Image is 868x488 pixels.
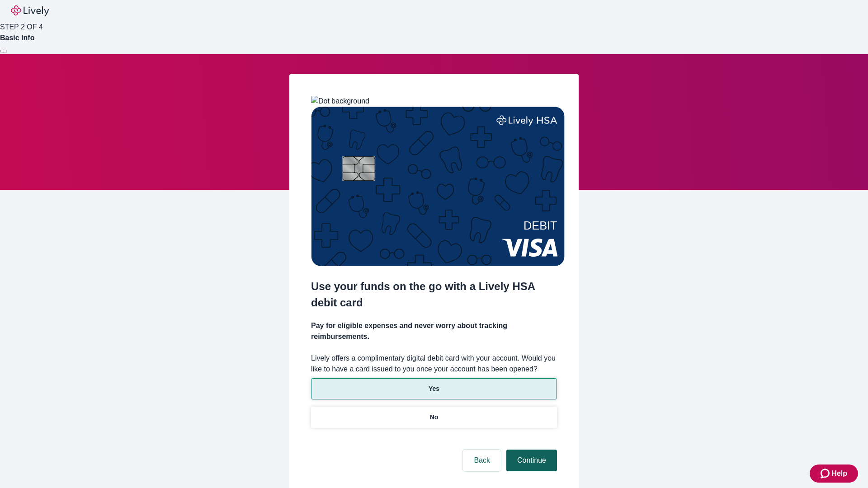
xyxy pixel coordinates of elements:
[311,96,369,107] img: Dot background
[506,450,557,471] button: Continue
[311,278,557,311] h2: Use your funds on the go with a Lively HSA debit card
[810,465,858,483] button: Zendesk support iconHelp
[311,107,565,266] img: Debit card
[429,384,439,394] p: Yes
[311,407,557,428] button: No
[311,378,557,399] button: Yes
[831,468,847,479] span: Help
[821,468,831,479] svg: Zendesk support icon
[430,413,439,422] p: No
[11,5,49,16] img: Lively
[463,450,501,471] button: Back
[311,353,557,375] label: Lively offers a complimentary digital debit card with your account. Would you like to have a card...
[311,320,557,342] h4: Pay for eligible expenses and never worry about tracking reimbursements.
